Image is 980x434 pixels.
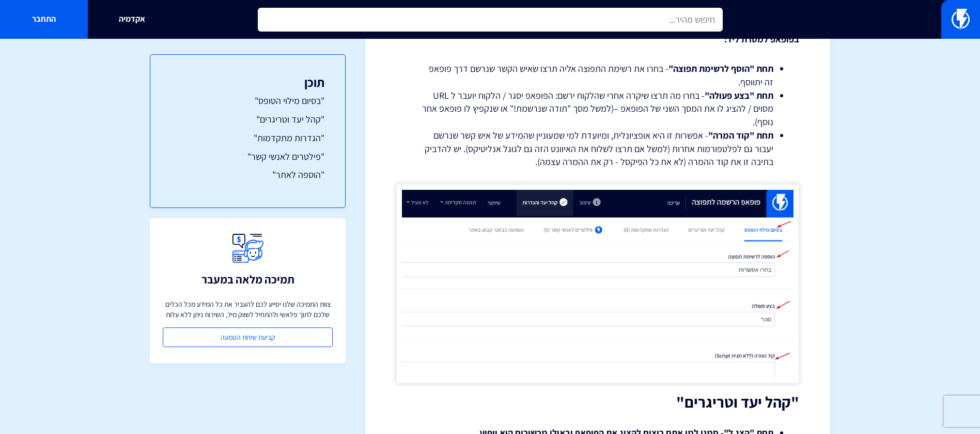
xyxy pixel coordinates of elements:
[171,150,324,163] a: "פילטרים לאנשי קשר"
[171,76,324,89] h3: תוכן
[422,62,773,88] li: - בחרו את רשימת התפוצה אליה תרצו שאיש הקשר שנרשם דרך פופאפ זה יתווסף.
[668,63,773,74] strong: תחת "הוסף לרשימת תפוצה"
[258,8,723,32] input: חיפוש מהיר...
[163,327,333,347] a: קביעת שיחת הטמעה
[422,89,773,129] li: - בחרו מה תרצו שיקרה אחרי שהלקוח ירשם: הפופאפ יסגר / הלקוח יועבר ל URL מסוים / להציג לו את המסך ה...
[705,89,773,101] strong: תחת "בצע פעולה"
[171,113,324,126] a: "קהל יעד וטריגרים"
[163,299,333,320] p: צוות התמיכה שלנו יסייע לכם להעביר את כל המידע מכל הכלים שלכם לתוך פלאשי ולהתחיל לשווק מיד, השירות...
[396,394,799,411] h2: "קהל יעד וטריגרים"
[171,94,324,108] a: "בסיום מילוי הטופס"
[708,129,773,141] strong: תחת "קוד המרה"
[422,129,773,169] li: - אפשרות זו היא אופציונלית, ומיועדת למי שמעוניין שהמידע של איש קשר שנרשם יעבור גם לפלטפורמות אחרו...
[724,33,799,45] strong: בפופאפ למטרת ליד:
[171,131,324,145] a: "הגדרות מתקדמות"
[171,168,324,182] a: "הוספה לאתר"
[201,273,294,286] h3: תמיכה מלאה במעבר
